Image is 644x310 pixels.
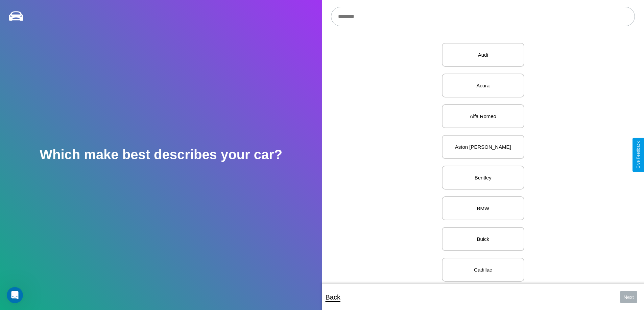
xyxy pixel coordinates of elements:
[449,173,517,182] p: Bentley
[40,147,282,162] h2: Which make best describes your car?
[449,112,517,121] p: Alfa Romeo
[449,50,517,59] p: Audi
[620,291,637,303] button: Next
[449,265,517,274] p: Cadillac
[449,204,517,213] p: BMW
[449,234,517,244] p: Buick
[449,81,517,90] p: Acura
[7,287,23,303] iframe: Intercom live chat
[326,291,340,303] p: Back
[449,142,517,151] p: Aston [PERSON_NAME]
[636,141,641,169] div: Give Feedback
